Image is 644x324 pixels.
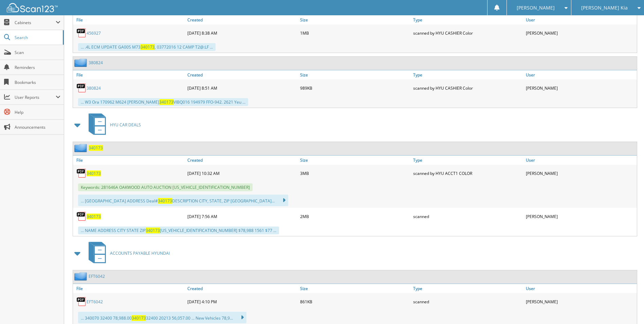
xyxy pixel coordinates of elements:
[87,30,101,36] a: 456927
[78,312,246,323] div: ... 340070 32400 78,988.00 32400 20213 56,057.00 ... New Vehicles 78,9...
[132,315,146,321] span: 340173
[15,94,56,100] span: User Reports
[159,99,173,105] span: 340173
[89,60,103,66] a: 380824
[524,166,637,180] div: [PERSON_NAME]
[524,210,637,223] div: [PERSON_NAME]
[87,214,101,219] a: 340173
[186,156,298,165] a: Created
[581,6,628,10] span: [PERSON_NAME] Kia
[298,166,411,180] div: 3MB
[298,26,411,40] div: 1MB
[15,124,60,130] span: Announcements
[89,273,105,279] a: EFT6042
[158,198,172,204] span: 340173
[7,3,58,12] img: scan123-logo-white.svg
[73,15,186,24] a: File
[186,15,298,24] a: Created
[411,295,524,308] div: scanned
[298,156,411,165] a: Size
[298,295,411,308] div: 861KB
[76,168,87,178] img: PDF.png
[74,272,89,281] img: folder2.png
[85,240,170,267] a: ACCOUNTS PAYABLE HYUNDAI
[524,156,637,165] a: User
[87,170,101,176] a: 340173
[524,26,637,40] div: [PERSON_NAME]
[524,15,637,24] a: User
[298,70,411,79] a: Size
[89,145,103,151] a: 340173
[15,50,60,55] span: Scan
[73,284,186,293] a: File
[15,109,60,115] span: Help
[141,44,155,50] span: 340173
[411,81,524,95] div: scanned by HYU CASHIER Color
[411,284,524,293] a: Type
[76,28,87,38] img: PDF.png
[85,111,141,138] a: HYU CAR DEALS
[73,156,186,165] a: File
[186,166,298,180] div: [DATE] 10:32 AM
[78,43,216,51] div: ... .4L ECM UPDATE GA00S M73 , 03772016 12 CAMP T2@:LF ...
[524,295,637,308] div: [PERSON_NAME]
[78,183,253,191] span: Keywords: 281646A OAKWOOD AUTO AUCTION [US_VEHICLE_IDENTIFICATION_NUMBER]
[78,227,279,234] div: ... NAME ADDRESS CITY STATE ZIP [US_VEHICLE_IDENTIFICATION_NUMBER] $78,988 1561 $77 ...
[186,70,298,79] a: Created
[73,70,186,79] a: File
[524,284,637,293] a: User
[15,20,56,25] span: Cabinets
[110,122,141,128] span: HYU CAR DEALS
[186,295,298,308] div: [DATE] 4:10 PM
[87,85,101,91] a: 380824
[524,81,637,95] div: [PERSON_NAME]
[76,296,87,307] img: PDF.png
[186,81,298,95] div: [DATE] 8:51 AM
[146,228,160,233] span: 340173
[74,144,89,152] img: folder2.png
[298,15,411,24] a: Size
[411,26,524,40] div: scanned by HYU CASHIER Color
[298,210,411,223] div: 2MB
[524,70,637,79] a: User
[186,26,298,40] div: [DATE] 8:38 AM
[411,70,524,79] a: Type
[78,195,288,206] div: ... [GEOGRAPHIC_DATA] ADDRESS Deal# DESCRIPTION CITY, STATE, ZIP [GEOGRAPHIC_DATA]...
[78,98,248,106] div: ... W3 Ora 170962 M624 [PERSON_NAME] VIBQ016 194979 FFO-942. 2621 Yeu ...
[298,284,411,293] a: Size
[15,79,60,85] span: Bookmarks
[517,6,555,10] span: [PERSON_NAME]
[411,166,524,180] div: scanned by HYU ACCT1 COLOR
[110,250,170,256] span: ACCOUNTS PAYABLE HYUNDAI
[610,291,644,324] iframe: Chat Widget
[298,81,411,95] div: 989KB
[411,210,524,223] div: scanned
[186,210,298,223] div: [DATE] 7:56 AM
[76,211,87,221] img: PDF.png
[186,284,298,293] a: Created
[411,15,524,24] a: Type
[87,299,103,305] a: EFT6042
[15,35,59,40] span: Search
[74,58,89,67] img: folder2.png
[76,83,87,93] img: PDF.png
[411,156,524,165] a: Type
[15,65,60,70] span: Reminders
